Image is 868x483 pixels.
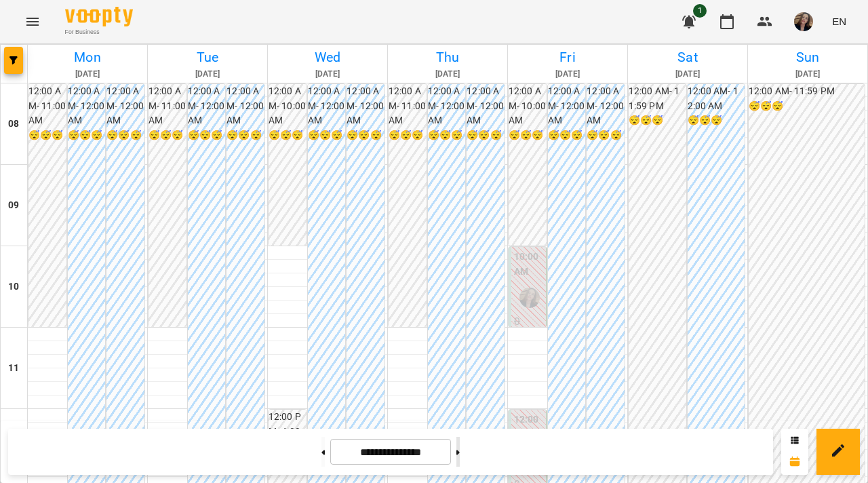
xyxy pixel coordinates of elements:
[749,84,865,99] h6: 12:00 AM - 11:59 PM
[510,68,625,81] h6: [DATE]
[832,14,846,28] span: EN
[150,47,265,68] h6: Tue
[693,4,707,18] span: 1
[106,128,144,143] h6: 😴😴😴
[629,84,686,113] h6: 12:00 AM - 11:59 PM
[30,47,145,68] h6: Mon
[630,68,745,81] h6: [DATE]
[510,47,625,68] h6: Fri
[347,84,384,128] h6: 12:00 AM - 12:00 AM
[269,410,307,454] h6: 12:00 PM - 4:00 PM
[226,84,264,128] h6: 12:00 AM - 12:00 AM
[226,128,264,143] h6: 😴😴😴
[308,84,346,128] h6: 12:00 AM - 12:00 AM
[750,68,865,81] h6: [DATE]
[30,68,145,81] h6: [DATE]
[16,5,49,38] button: Menu
[8,117,19,132] h6: 08
[65,28,133,37] span: For Business
[65,7,133,26] img: Voopty Logo
[794,12,813,31] img: 8f47c4fb47dca3af39e09fc286247f79.jpg
[389,128,427,143] h6: 😴😴😴
[509,128,547,143] h6: 😴😴😴
[270,47,385,68] h6: Wed
[389,84,427,128] h6: 12:00 AM - 11:00 AM
[514,250,543,279] label: 10:00 AM
[428,84,466,128] h6: 12:00 AM - 12:00 AM
[28,128,66,143] h6: 😴😴😴
[587,84,625,128] h6: 12:00 AM - 12:00 AM
[688,84,745,113] h6: 12:00 AM - 12:00 AM
[390,47,505,68] h6: Thu
[587,128,625,143] h6: 😴😴😴
[428,128,466,143] h6: 😴😴😴
[630,47,745,68] h6: Sat
[308,128,346,143] h6: 😴😴😴
[629,113,686,128] h6: 😴😴😴
[8,279,19,294] h6: 10
[749,99,865,114] h6: 😴😴😴
[149,128,186,143] h6: 😴😴😴
[269,128,307,143] h6: 😴😴😴
[269,84,307,128] h6: 12:00 AM - 10:00 AM
[106,84,144,128] h6: 12:00 AM - 12:00 AM
[8,361,19,376] h6: 11
[68,128,106,143] h6: 😴😴😴
[68,84,106,128] h6: 12:00 AM - 12:00 AM
[688,113,745,128] h6: 😴😴😴
[519,288,540,308] img: Суліковська Катерина Петрівна (і)
[548,84,586,128] h6: 12:00 AM - 12:00 AM
[548,128,586,143] h6: 😴😴😴
[514,412,543,442] label: 12:00 PM
[188,84,226,128] h6: 12:00 AM - 12:00 AM
[150,68,265,81] h6: [DATE]
[149,84,186,128] h6: 12:00 AM - 11:00 AM
[509,84,547,128] h6: 12:00 AM - 10:00 AM
[514,313,543,330] p: 0
[750,47,865,68] h6: Sun
[390,68,505,81] h6: [DATE]
[827,9,852,34] button: EN
[270,68,385,81] h6: [DATE]
[28,84,66,128] h6: 12:00 AM - 11:00 AM
[467,84,505,128] h6: 12:00 AM - 12:00 AM
[347,128,384,143] h6: 😴😴😴
[8,198,19,213] h6: 09
[467,128,505,143] h6: 😴😴😴
[188,128,226,143] h6: 😴😴😴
